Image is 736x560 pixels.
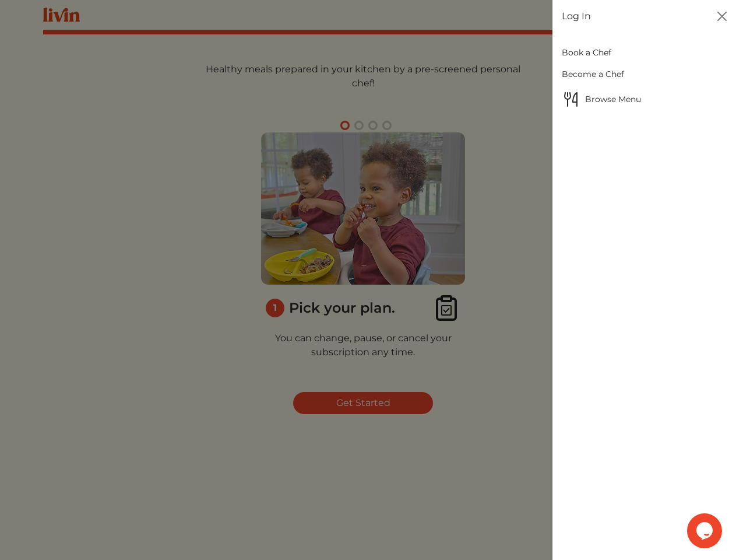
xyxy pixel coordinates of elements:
[713,7,731,26] button: Close
[562,90,727,108] span: Browse Menu
[562,90,580,108] img: Browse Menu
[562,64,727,85] a: Become a Chef
[562,9,591,23] a: Log In
[687,513,724,548] iframe: chat widget
[562,85,727,113] a: Browse MenuBrowse Menu
[562,42,727,64] a: Book a Chef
